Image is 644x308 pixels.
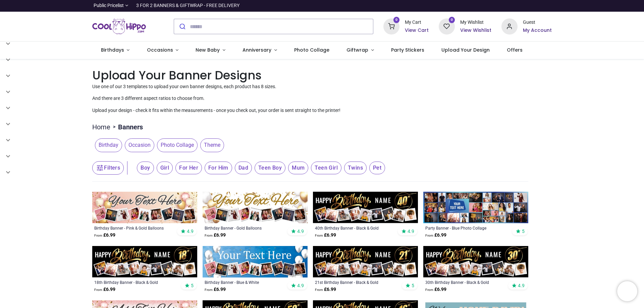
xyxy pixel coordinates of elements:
span: Girl [157,162,173,174]
span: Twins [344,162,367,174]
span: Giftwrap [346,47,368,53]
button: Theme [198,138,224,152]
img: Cool Hippo [92,17,146,36]
a: Public Pricelist [92,2,128,9]
img: Personalised Happy 30th Birthday Banner - Black & Gold - Custom Name & 9 Photo Upload [423,246,528,278]
span: From [425,288,433,292]
div: 18th Birthday Banner - Black & Gold [94,280,175,285]
span: Dad [235,162,252,174]
img: Personalised Happy Birthday Banner - Pink & Gold Balloons - 9 Photo Upload [92,192,197,223]
a: Logo of Cool Hippo [92,17,146,36]
sup: 0 [393,17,400,23]
a: Giftwrap [338,42,382,59]
span: Boy [137,162,154,174]
p: And there are 3 different aspect ratios to choose from. [92,95,552,102]
img: Personalised Happy 21st Birthday Banner - Black & Gold - Custom Name & 9 Photo Upload [313,246,418,278]
span: Photo Collage [294,47,329,53]
span: Offers [507,47,523,53]
span: From [94,288,102,292]
iframe: Brevo live chat [617,281,637,301]
div: My Wishlist [460,19,491,26]
span: From [425,234,433,237]
a: My Account [523,27,552,34]
span: Birthday [95,138,122,152]
a: Birthday Banner - Blue & White [205,280,285,285]
span: 4.9 [187,228,194,234]
span: Teen Girl [311,162,341,174]
button: Filters [92,161,124,175]
img: Personalised Happy 18th Birthday Banner - Black & Gold - Custom Name & 9 Photo Upload [92,246,197,278]
span: 4.9 [518,283,525,289]
a: Occasions [138,42,187,59]
a: 0 [439,23,455,29]
span: Theme [200,138,224,152]
span: Birthdays [101,47,124,53]
strong: £ 6.99 [425,286,446,293]
a: Birthday Banner - Gold Balloons [205,225,285,231]
span: From [205,288,213,292]
span: 5 [191,283,194,289]
span: For Him [205,162,232,174]
span: Occasion [125,138,154,152]
span: From [315,234,323,237]
a: 0 [383,23,399,29]
a: Party Banner - Blue Photo Collage [425,225,506,231]
sup: 0 [449,17,455,23]
span: Upload Your Design [441,47,490,53]
p: Upload your design - check it fits within the measurements - once you check out, your order is se... [92,107,552,114]
span: Mum [288,162,308,174]
button: Birthday [92,138,122,152]
a: 21st Birthday Banner - Black & Gold [315,280,396,285]
span: Teen Boy [255,162,285,174]
a: View Wishlist [460,27,491,34]
button: Photo Collage [154,138,198,152]
span: Occasions [147,47,173,53]
a: View Cart [405,27,429,34]
span: 4.9 [297,228,304,234]
div: 30th Birthday Banner - Black & Gold [425,280,506,285]
strong: £ 6.99 [205,286,226,293]
span: Party Stickers [391,47,424,53]
div: My Cart [405,19,429,26]
a: Anniversary [234,42,285,59]
strong: £ 6.99 [94,232,115,239]
span: For Her [175,162,202,174]
a: 40th Birthday Banner - Black & Gold [315,225,396,231]
p: Use one of our 3 templates to upload your own banner designs, each product has 8 sizes. [92,83,552,90]
strong: £ 6.99 [94,286,115,293]
a: Home [92,122,110,132]
div: 3 FOR 2 BANNERS & GIFTWRAP - FREE DELIVERY [136,2,239,9]
img: Personalised Happy 40th Birthday Banner - Black & Gold - Custom Name & 9 Photo Upload [313,192,418,223]
span: 5 [412,283,414,289]
span: Public Pricelist [94,2,124,9]
iframe: Customer reviews powered by Trustpilot [411,2,552,9]
span: Pet [369,162,385,174]
img: Personalised Happy Birthday Banner - Gold Balloons - 9 Photo Upload [203,192,308,223]
span: New Baby [196,47,220,53]
span: 4.9 [408,228,414,234]
strong: £ 6.99 [315,286,336,293]
span: From [205,234,213,237]
span: From [315,288,323,292]
li: Banners [110,122,143,132]
a: New Baby [187,42,234,59]
span: 5 [522,228,525,234]
strong: £ 6.99 [425,232,446,239]
a: Birthday Banner - Pink & Gold Balloons [94,225,175,231]
strong: £ 6.99 [205,232,226,239]
button: Submit [174,19,190,34]
button: Occasion [122,138,154,152]
img: Personalised Happy Birthday Banner - Blue & White - 9 Photo Upload [203,246,308,278]
span: Photo Collage [157,138,198,152]
span: Anniversary [243,47,271,53]
strong: £ 6.99 [315,232,336,239]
